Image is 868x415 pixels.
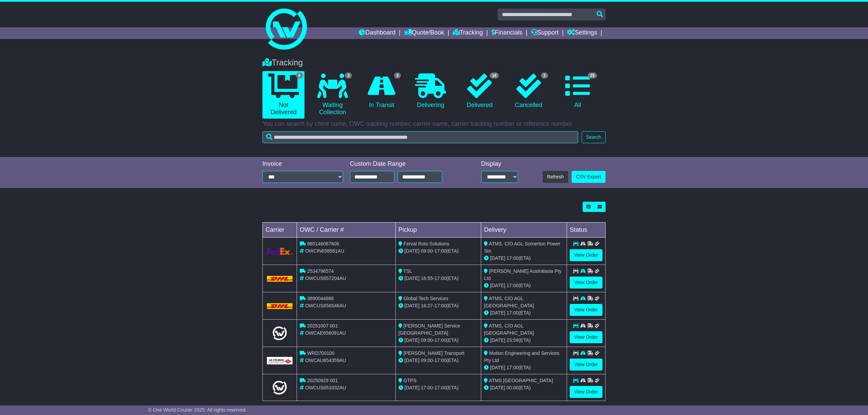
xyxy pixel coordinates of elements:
[434,337,446,343] span: 17:00
[398,357,478,364] div: - (ETA)
[484,296,534,308] span: ATMS, C/O AGL [GEOGRAPHIC_DATA]
[148,407,247,413] span: © One World Courier 2025. All rights reserved.
[572,171,606,183] a: CSV Export
[305,303,346,308] span: OWCUS656546AU
[307,241,339,246] span: 885146067808
[489,378,553,383] span: ATMS [GEOGRAPHIC_DATA]
[421,276,433,281] span: 16:55
[345,72,352,79] span: 3
[481,223,567,238] td: Delivery
[434,248,446,254] span: 17:00
[506,337,518,343] span: 23:59
[484,337,564,344] div: (ETA)
[405,385,420,390] span: [DATE]
[405,276,420,281] span: [DATE]
[570,304,602,316] a: View Order
[421,337,433,343] span: 09:00
[404,296,448,301] span: Global Tech Services
[484,309,564,317] div: (ETA)
[567,223,606,238] td: Status
[398,275,478,282] div: - (ETA)
[434,303,446,308] span: 17:00
[434,358,446,363] span: 17:00
[484,282,564,289] div: (ETA)
[267,276,293,281] img: DHL.png
[398,247,478,255] div: - (ETA)
[398,302,478,309] div: - (ETA)
[359,27,395,39] a: Dashboard
[582,131,606,143] button: Search
[421,303,433,308] span: 16:27
[262,120,606,128] p: You can search by client name, OWC tracking number, carrier name, carrier tracking number or refe...
[506,365,518,370] span: 17:00
[490,385,505,390] span: [DATE]
[484,255,564,262] div: (ETA)
[404,241,449,246] span: Ferval Roto Solutions
[398,337,478,344] div: - (ETA)
[404,27,444,39] a: Quote/Book
[453,27,483,39] a: Tracking
[405,248,420,254] span: [DATE]
[570,359,602,371] a: View Order
[305,358,346,363] span: OWCAU654359AU
[305,248,344,254] span: OWCIN658581AU
[541,72,548,79] span: 3
[307,296,334,301] span: 3890044686
[307,323,338,329] span: 20251007 001
[305,330,346,336] span: OWCAE656091AU
[484,323,534,336] span: ATMS, C/O AGL [GEOGRAPHIC_DATA]
[350,160,460,168] div: Custom Date Range
[507,71,550,111] a: 3 Cancelled
[570,331,602,343] a: View Order
[484,241,560,254] span: ATMS, C/O AGL Somerton Power Stn
[490,365,505,370] span: [DATE]
[570,386,602,398] a: View Order
[484,384,564,391] div: (ETA)
[395,223,481,238] td: Pickup
[506,255,518,261] span: 17:00
[409,71,451,111] a: Delivering
[421,358,433,363] span: 09:00
[490,337,505,343] span: [DATE]
[557,71,599,111] a: 25 All
[484,364,564,371] div: (ETA)
[296,72,303,79] span: 6
[405,303,420,308] span: [DATE]
[405,358,420,363] span: [DATE]
[588,72,597,79] span: 25
[404,350,464,356] span: [PERSON_NAME] Transport
[361,71,403,111] a: 3 In Transit
[305,276,346,281] span: OWCUS657204AU
[421,385,433,390] span: 17:00
[484,350,559,363] span: Motion Engineering and Services Pty Ltd
[262,160,343,168] div: Invoice
[490,255,505,261] span: [DATE]
[307,268,334,274] span: 2534796574
[570,249,602,261] a: View Order
[506,385,518,390] span: 00:00
[421,248,433,254] span: 09:00
[259,58,609,68] div: Tracking
[305,385,346,390] span: OWCUS653332AU
[543,171,568,183] button: Refresh
[434,385,446,390] span: 17:00
[267,303,293,309] img: DHL.png
[307,350,335,356] span: WRD700100
[273,326,286,340] img: Light
[567,27,597,39] a: Settings
[263,223,297,238] td: Carrier
[307,378,338,383] span: 20250929 001
[273,381,286,394] img: Light
[531,27,559,39] a: Support
[484,268,561,281] span: [PERSON_NAME] Australasia Pty Ltd
[297,223,396,238] td: OWC / Carrier #
[398,384,478,391] div: - (ETA)
[491,27,523,39] a: Financials
[405,337,420,343] span: [DATE]
[506,310,518,316] span: 17:00
[394,72,401,79] span: 3
[404,378,417,383] span: GTPS
[434,276,446,281] span: 17:00
[262,71,304,119] a: 6 Not Delivered
[490,283,505,288] span: [DATE]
